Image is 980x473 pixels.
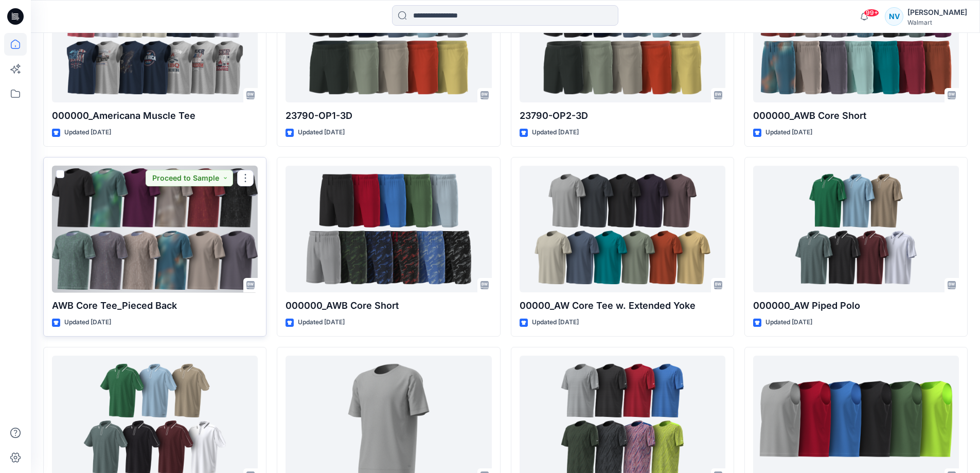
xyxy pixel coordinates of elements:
p: 000000_AWB Core Short [753,109,959,123]
a: 000000_AWB Core Short [286,166,491,293]
p: Updated [DATE] [532,127,579,138]
p: 000000_AWB Core Short [286,299,491,313]
p: 00000_AW Core Tee w. Extended Yoke [520,299,725,313]
p: Updated [DATE] [532,317,579,328]
p: Updated [DATE] [64,317,111,328]
div: NV [885,7,903,26]
p: 000000_AW Piped Polo [753,299,959,313]
a: AWB Core Tee_Pieced Back [52,166,258,293]
span: 99+ [864,9,879,17]
a: 000000_AW Piped Polo [753,166,959,293]
p: Updated [DATE] [298,317,345,328]
p: Updated [DATE] [298,127,345,138]
p: 000000_Americana Muscle Tee [52,109,258,123]
p: 23790-OP2-3D [520,109,725,123]
p: Updated [DATE] [64,127,111,138]
p: 23790-OP1-3D [286,109,491,123]
p: Updated [DATE] [765,127,812,138]
p: Updated [DATE] [765,317,812,328]
p: AWB Core Tee_Pieced Back [52,299,258,313]
div: Walmart [907,19,967,26]
a: 00000_AW Core Tee w. Extended Yoke [520,166,725,293]
div: [PERSON_NAME] [907,6,967,19]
